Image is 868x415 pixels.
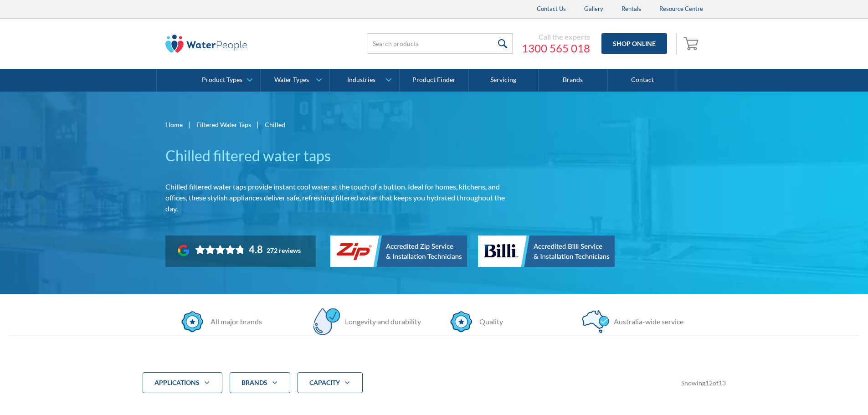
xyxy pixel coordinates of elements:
[298,372,363,393] div: CAPACITY
[539,69,608,92] a: Brands
[165,120,183,129] a: Home
[683,36,701,51] img: shopping cart
[143,372,222,393] div: applications
[469,69,538,92] a: Servicing
[309,379,340,386] strong: CAPACITY
[165,35,247,53] img: The Water People
[195,243,263,256] div: Rating: 4.8 out of 5
[230,372,290,393] div: Brands
[795,369,868,415] iframe: podium webchat widget bubble
[206,316,262,327] div: All major brands
[719,379,726,387] span: 13
[249,243,263,256] div: 4.8
[400,69,469,92] a: Product Finder
[347,76,375,84] div: Industries
[256,119,260,130] div: |
[265,120,285,129] div: Chilled
[340,316,421,327] div: Longevity and durability
[196,120,251,129] a: Filtered Water Taps
[681,33,703,55] a: Open cart
[475,316,503,327] div: Quality
[261,69,329,92] a: Water Types
[609,316,683,327] div: Australia-wide service
[522,32,590,41] div: Call the experts
[705,379,713,387] span: 12
[191,69,260,92] a: Product Types
[187,119,192,130] div: |
[143,372,726,408] form: Filter 5
[274,76,309,84] div: Water Types
[202,76,242,84] div: Product Types
[601,33,667,54] a: Shop Online
[522,41,590,55] a: 1300 565 018
[681,378,726,388] div: Showing of
[165,181,515,214] p: Chilled filtered water taps provide instant cool water at the touch of a button. Ideal for homes,...
[330,69,399,92] a: Industries
[608,69,677,92] a: Contact
[154,378,200,387] div: applications
[241,378,267,387] div: Brands
[267,247,301,254] div: 272 reviews
[165,145,515,167] h1: Chilled filtered water taps
[367,33,513,54] input: Search products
